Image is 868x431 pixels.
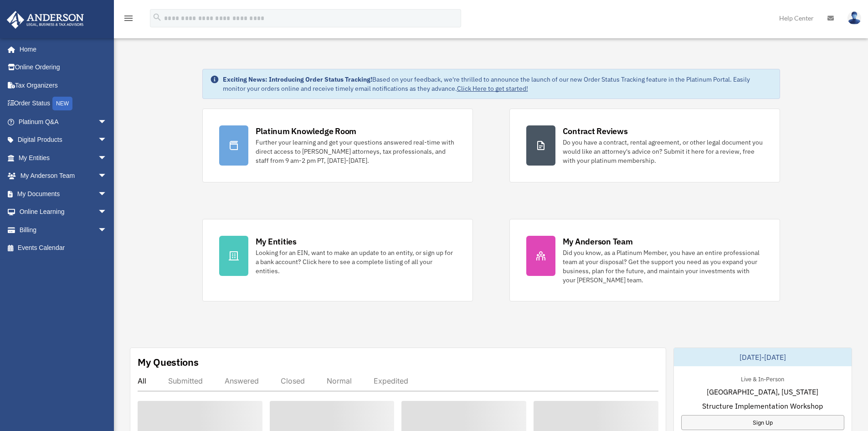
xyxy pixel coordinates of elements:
[123,13,134,24] i: menu
[6,76,121,94] a: Tax Organizers
[847,11,861,25] img: User Pic
[202,219,473,301] a: My Entities Looking for an EIN, want to make an update to an entity, or sign up for a bank accoun...
[98,131,116,150] span: arrow_drop_down
[681,415,844,430] a: Sign Up
[52,97,72,110] div: NEW
[563,125,628,137] div: Contract Reviews
[4,11,87,29] img: Anderson Advisors Platinum Portal
[223,75,772,93] div: Based on your feedback, we're thrilled to announce the launch of our new Order Status Tracking fe...
[509,219,780,301] a: My Anderson Team Did you know, as a Platinum Member, you have an entire professional team at your...
[123,16,134,24] a: menu
[6,113,121,131] a: Platinum Q&Aarrow_drop_down
[6,40,116,58] a: Home
[6,94,121,113] a: Order StatusNEW
[138,376,146,385] div: All
[707,386,818,397] span: [GEOGRAPHIC_DATA], [US_STATE]
[563,248,763,285] div: Did you know, as a Platinum Member, you have an entire professional team at your disposal? Get th...
[6,185,121,203] a: My Documentsarrow_drop_down
[374,376,408,385] div: Expedited
[98,167,116,186] span: arrow_drop_down
[168,376,203,385] div: Submitted
[563,138,763,165] div: Do you have a contract, rental agreement, or other legal document you would like an attorney's ad...
[509,109,780,182] a: Contract Reviews Do you have a contract, rental agreement, or other legal document you would like...
[202,109,473,182] a: Platinum Knowledge Room Further your learning and get your questions answered real-time with dire...
[674,348,852,366] div: [DATE]-[DATE]
[563,236,633,247] div: My Anderson Team
[152,12,162,22] i: search
[327,376,352,385] div: Normal
[98,203,116,222] span: arrow_drop_down
[457,84,528,93] a: Click Here to get started!
[6,221,121,239] a: Billingarrow_drop_down
[256,236,297,247] div: My Entities
[281,376,305,385] div: Closed
[734,374,791,383] div: Live & In-Person
[98,185,116,203] span: arrow_drop_down
[256,125,357,137] div: Platinum Knowledge Room
[256,138,456,165] div: Further your learning and get your questions answered real-time with direct access to [PERSON_NAM...
[6,149,121,167] a: My Entitiesarrow_drop_down
[98,113,116,131] span: arrow_drop_down
[702,400,823,411] span: Structure Implementation Workshop
[98,221,116,239] span: arrow_drop_down
[225,376,259,385] div: Answered
[256,248,456,275] div: Looking for an EIN, want to make an update to an entity, or sign up for a bank account? Click her...
[6,58,121,77] a: Online Ordering
[98,149,116,167] span: arrow_drop_down
[6,131,121,149] a: Digital Productsarrow_drop_down
[138,355,199,369] div: My Questions
[6,203,121,221] a: Online Learningarrow_drop_down
[223,75,372,83] strong: Exciting News: Introducing Order Status Tracking!
[6,167,121,185] a: My Anderson Teamarrow_drop_down
[6,239,121,257] a: Events Calendar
